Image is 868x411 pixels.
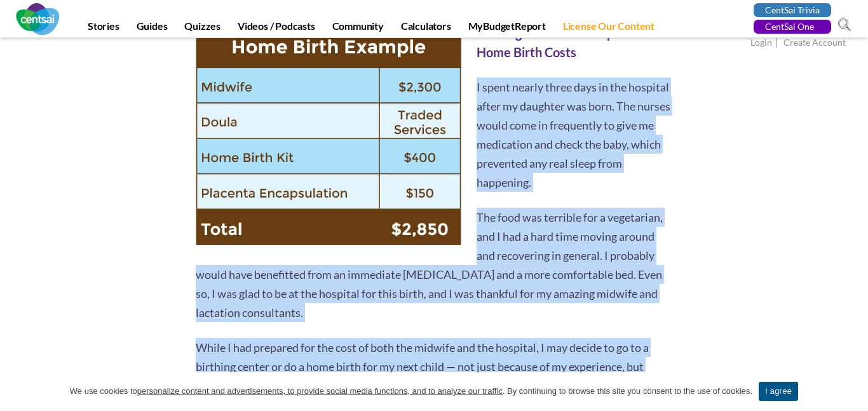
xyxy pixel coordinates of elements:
[196,338,672,395] p: of childbirth
[477,25,650,60] b: Birthing Center vs. Hospital vs. Home Birth Costs
[325,20,391,37] a: Community
[129,20,175,37] a: Guides
[555,20,662,37] a: License Our Content
[196,340,649,393] span: While I had prepared for the cost of both the midwife and the hospital, I may decide to go to a b...
[137,386,503,396] u: personalize content and advertisements, to provide social media functions, and to analyze our tra...
[16,3,59,35] img: CentSai
[196,27,461,245] img: Cost of home birth
[196,210,663,320] span: The food was terrible for a vegetarian, and I had a hard time moving around and recovering in gen...
[461,20,553,37] a: MyBudgetReport
[70,385,752,398] span: We use cookies to . By continuing to browse this site you consent to the use of cookies.
[759,382,798,401] a: I agree
[393,20,459,37] a: Calculators
[846,385,858,398] a: I agree
[783,37,846,50] a: Create Account
[754,3,831,17] a: CentSai Trivia
[754,20,831,34] a: CentSai One
[750,37,772,50] a: Login
[80,20,127,37] a: Stories
[177,20,228,37] a: Quizzes
[477,80,670,189] span: I spent nearly three days in the hospital after my daughter was born. The nurses would come in fr...
[774,36,782,50] span: |
[230,20,323,37] a: Videos / Podcasts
